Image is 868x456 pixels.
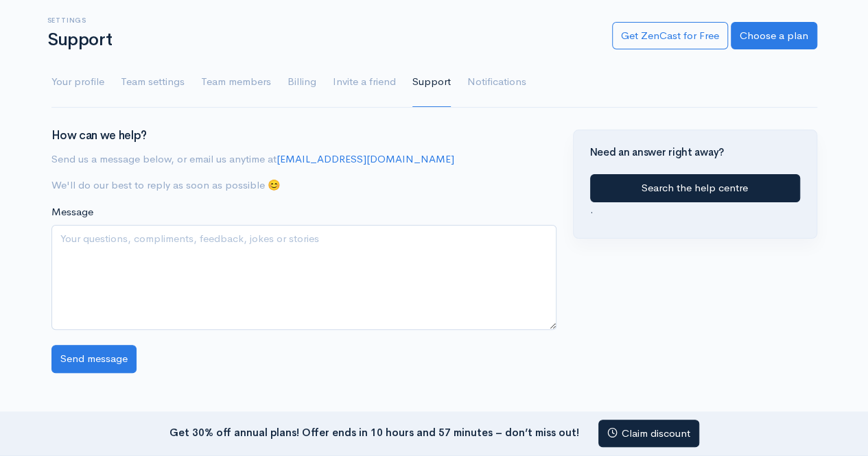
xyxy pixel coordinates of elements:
[598,420,699,448] a: Claim discount
[51,130,556,143] h3: How can we help?
[467,58,526,107] a: Notifications
[201,58,271,107] a: Team members
[731,22,817,50] a: Choose a plan
[51,152,556,167] p: Send us a message below, or email us anytime at
[51,345,137,373] input: Send message
[51,178,556,193] p: We'll do our best to reply as soon as possible 😊
[612,22,728,50] a: Get ZenCast for Free
[333,58,396,107] a: Invite a friend
[590,174,800,217] div: .
[47,16,596,24] h6: Settings
[288,58,316,107] a: Billing
[169,425,579,438] strong: Get 30% off annual plans! Offer ends in 10 hours and 57 minutes – don’t miss out!
[590,174,800,202] a: Search the help centre
[277,152,454,165] a: [EMAIL_ADDRESS][DOMAIN_NAME]
[51,58,104,107] a: Your profile
[412,58,451,107] a: Support
[121,58,185,107] a: Team settings
[47,30,596,50] h1: Support
[590,147,800,158] h4: Need an answer right away?
[51,204,93,220] label: Message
